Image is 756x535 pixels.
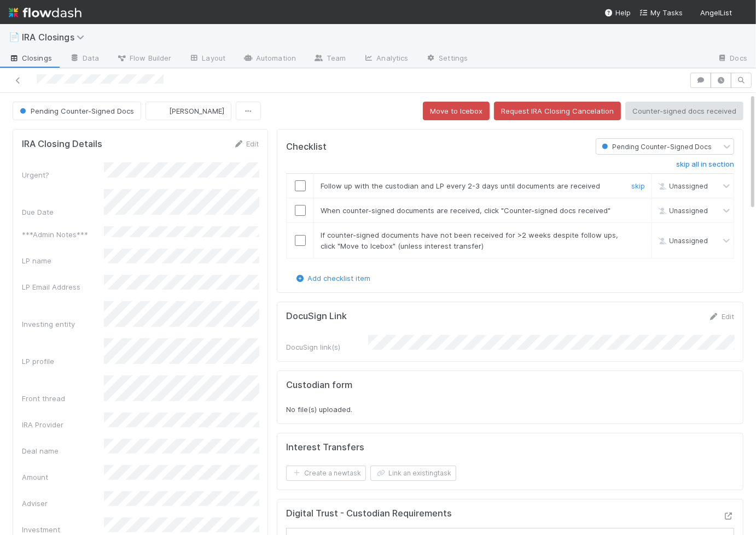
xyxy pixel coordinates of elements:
a: skip [631,181,645,190]
span: Pending Counter-Signed Docs [600,143,712,151]
span: 📄 [9,32,20,42]
div: Front thread [22,393,104,404]
button: Counter-signed docs received [625,102,743,120]
span: My Tasks [639,8,683,17]
a: My Tasks [639,7,683,18]
button: Create a newtask [286,466,366,481]
img: avatar_aa70801e-8de5-4477-ab9d-eb7c67de69c1.png [736,8,747,19]
button: Link an existingtask [370,466,456,481]
div: Investing entity [22,319,104,330]
a: Edit [233,139,259,148]
span: Unassigned [656,207,708,215]
span: [PERSON_NAME] [169,107,224,115]
div: IRA Provider [22,419,104,430]
button: Pending Counter-Signed Docs [13,102,141,120]
h6: skip all in section [676,160,734,169]
div: LP name [22,255,104,266]
a: Team [305,50,354,68]
span: Flow Builder [117,52,171,63]
a: Analytics [354,50,417,68]
a: skip all in section [676,160,734,173]
span: Pending Counter-Signed Docs [18,107,134,115]
span: If counter-signed documents have not been received for >2 weeks despite follow ups, click "Move t... [321,231,618,250]
div: Help [604,7,631,18]
div: LP profile [22,356,104,367]
span: Unassigned [656,237,708,245]
a: Data [61,50,108,68]
span: When counter-signed documents are received, click "Counter-signed docs received" [321,206,610,215]
span: Closings [9,52,52,63]
div: Due Date [22,207,104,217]
div: Amount [22,472,104,483]
a: Flow Builder [108,50,180,68]
h5: Digital Trust - Custodian Requirements [286,508,452,519]
h5: Interest Transfers [286,442,364,453]
img: avatar_aa70801e-8de5-4477-ab9d-eb7c67de69c1.png [155,105,166,116]
a: Layout [180,50,234,68]
span: IRA Closings [22,32,90,43]
h5: Checklist [286,142,327,152]
div: DocuSign link(s) [286,342,368,352]
a: Add checklist item [294,274,370,283]
button: Move to Icebox [423,102,490,120]
button: Request IRA Closing Cancelation [494,102,621,120]
h5: Custodian form [286,380,352,391]
h5: IRA Closing Details [22,139,102,150]
a: Docs [708,50,756,68]
div: Urgent? [22,169,104,180]
a: Settings [417,50,476,68]
img: logo-inverted-e16ddd16eac7371096b0.svg [9,3,82,22]
span: Follow up with the custodian and LP every 2-3 days until documents are received [321,181,600,190]
div: LP Email Address [22,281,104,292]
span: Unassigned [656,182,708,190]
span: AngelList [700,8,732,17]
h5: DocuSign Link [286,311,347,322]
a: Automation [234,50,305,68]
div: Deal name [22,445,104,456]
a: Edit [708,312,734,321]
button: [PERSON_NAME] [146,102,231,120]
div: Adviser [22,498,104,509]
div: No file(s) uploaded. [286,380,734,415]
